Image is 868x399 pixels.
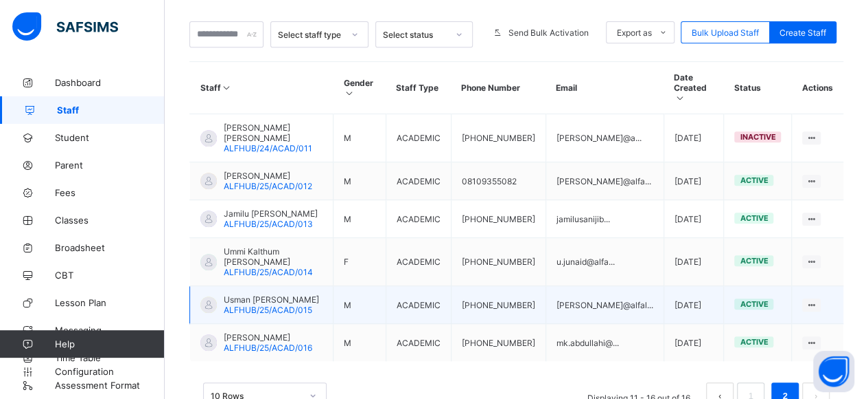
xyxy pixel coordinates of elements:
[508,28,589,38] span: Send Bulk Activation
[344,88,355,98] i: Sort in Ascending Order
[740,299,768,309] span: active
[55,270,165,281] span: CBT
[451,200,546,238] td: [PHONE_NUMBER]
[451,162,546,200] td: 08109355082
[55,338,164,349] span: Help
[333,200,386,238] td: M
[740,132,775,142] span: inactive
[224,208,318,219] span: Jamilu [PERSON_NAME]
[386,238,451,286] td: ACADEMIC
[724,62,792,114] th: Status
[740,175,768,185] span: active
[57,105,165,116] span: Staff
[55,132,165,143] span: Student
[190,62,333,114] th: Staff
[792,62,843,114] th: Actions
[386,200,451,238] td: ACADEMIC
[386,62,451,114] th: Staff Type
[386,324,451,362] td: ACADEMIC
[12,12,118,41] img: safsims
[451,324,546,362] td: [PHONE_NUMBER]
[224,305,312,315] span: ALFHUB/25/ACAD/015
[386,286,451,324] td: ACADEMIC
[692,28,759,38] span: Bulk Upload Staff
[451,286,546,324] td: [PHONE_NUMBER]
[813,351,854,392] button: Open asap
[278,30,342,40] div: Select staff type
[664,162,724,200] td: [DATE]
[224,171,312,181] span: [PERSON_NAME]
[55,297,165,308] span: Lesson Plan
[664,286,724,324] td: [DATE]
[546,324,664,362] td: mk.abdullahi@...
[333,324,386,362] td: M
[664,114,724,162] td: [DATE]
[55,77,165,88] span: Dashboard
[546,114,664,162] td: [PERSON_NAME]@a...
[664,238,724,286] td: [DATE]
[333,286,386,324] td: M
[779,28,826,38] span: Create Staff
[55,242,165,253] span: Broadsheet
[224,122,322,143] span: [PERSON_NAME] [PERSON_NAME]
[333,114,386,162] td: M
[740,213,768,223] span: active
[617,28,652,38] span: Export as
[546,62,664,114] th: Email
[664,62,724,114] th: Date Created
[451,62,546,114] th: Phone Number
[221,83,233,93] i: Sort in Ascending Order
[740,256,768,266] span: active
[546,200,664,238] td: jamilusanijib...
[546,238,664,286] td: u.junaid@alfa...
[55,325,165,336] span: Messaging
[55,366,164,377] span: Configuration
[224,332,312,343] span: [PERSON_NAME]
[55,160,165,171] span: Parent
[55,215,165,226] span: Classes
[333,62,386,114] th: Gender
[55,380,165,391] span: Assessment Format
[224,181,312,191] span: ALFHUB/25/ACAD/012
[386,162,451,200] td: ACADEMIC
[451,238,546,286] td: [PHONE_NUMBER]
[546,286,664,324] td: [PERSON_NAME]@alfal...
[55,187,165,198] span: Fees
[224,246,322,267] span: Ummi Kalthum [PERSON_NAME]
[224,294,319,305] span: Usman [PERSON_NAME]
[224,343,312,353] span: ALFHUB/25/ACAD/016
[224,219,313,229] span: ALFHUB/25/ACAD/013
[740,337,768,347] span: active
[224,267,313,277] span: ALFHUB/25/ACAD/014
[546,162,664,200] td: [PERSON_NAME]@alfa...
[451,114,546,162] td: [PHONE_NUMBER]
[333,162,386,200] td: M
[224,143,312,153] span: ALFHUB/24/ACAD/011
[333,238,386,286] td: F
[674,93,685,103] i: Sort in Ascending Order
[664,324,724,362] td: [DATE]
[664,200,724,238] td: [DATE]
[386,114,451,162] td: ACADEMIC
[383,30,447,40] div: Select status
